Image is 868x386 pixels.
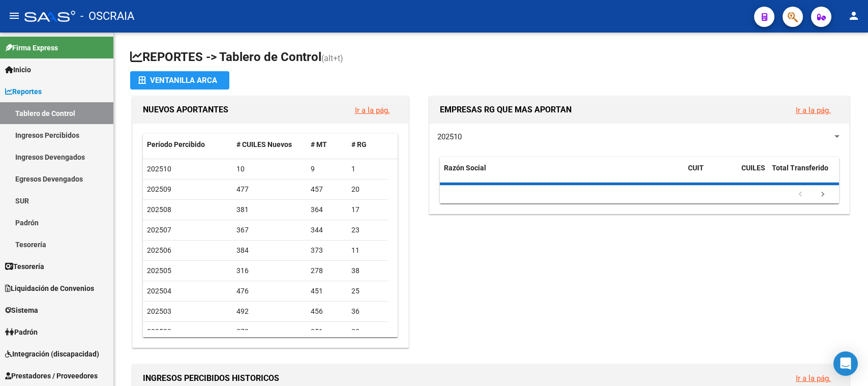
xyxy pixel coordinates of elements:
[688,164,704,172] span: CUIT
[147,307,171,315] span: 202503
[236,245,303,256] div: 384
[311,285,343,297] div: 451
[311,140,327,149] span: # MT
[355,106,390,115] a: Ir a la pág.
[147,140,205,149] span: Período Percibido
[791,189,810,200] a: go to previous page
[147,205,171,214] span: 202508
[444,164,486,172] span: Razón Social
[351,224,384,236] div: 23
[788,101,839,120] button: Ir a la pág.
[5,42,58,53] span: Firma Express
[5,86,42,97] span: Reportes
[143,134,232,156] datatable-header-cell: Período Percibido
[5,261,44,272] span: Tesorería
[147,165,171,173] span: 202510
[5,305,38,316] span: Sistema
[143,373,279,383] span: INGRESOS PERCIBIDOS HISTORICOS
[147,246,171,254] span: 202506
[311,224,343,236] div: 344
[311,265,343,277] div: 278
[437,132,462,141] span: 202510
[147,266,171,275] span: 202505
[321,53,343,63] span: (alt+t)
[796,106,831,115] a: Ir a la pág.
[311,163,343,175] div: 9
[311,326,343,338] div: 351
[848,10,860,22] mat-icon: person
[311,184,343,195] div: 457
[147,328,171,336] span: 202502
[737,157,768,191] datatable-header-cell: CUILES
[5,348,99,360] span: Integración (discapacidad)
[772,164,828,172] span: Total Transferido
[5,370,98,381] span: Prestadores / Proveedores
[768,157,839,191] datatable-header-cell: Total Transferido
[8,10,20,22] mat-icon: menu
[236,204,303,216] div: 381
[236,285,303,297] div: 476
[147,185,171,193] span: 202509
[138,71,221,90] div: Ventanilla ARCA
[351,285,384,297] div: 25
[236,184,303,195] div: 477
[307,134,347,156] datatable-header-cell: # MT
[236,265,303,277] div: 316
[147,287,171,295] span: 202504
[347,101,398,120] button: Ir a la pág.
[147,226,171,234] span: 202507
[684,157,737,191] datatable-header-cell: CUIT
[130,49,852,67] h1: REPORTES -> Tablero de Control
[5,326,38,338] span: Padrón
[236,224,303,236] div: 367
[351,163,384,175] div: 1
[796,374,831,383] a: Ir a la pág.
[130,71,229,90] button: Ventanilla ARCA
[351,265,384,277] div: 38
[5,64,31,75] span: Inicio
[236,326,303,338] div: 373
[351,245,384,256] div: 11
[347,134,388,156] datatable-header-cell: # RG
[236,140,292,149] span: # CUILES Nuevos
[440,105,572,114] span: EMPRESAS RG QUE MAS APORTAN
[232,134,307,156] datatable-header-cell: # CUILES Nuevos
[351,306,384,317] div: 36
[236,163,303,175] div: 10
[440,157,684,191] datatable-header-cell: Razón Social
[833,351,858,376] div: Open Intercom Messenger
[351,204,384,216] div: 17
[741,164,765,172] span: CUILES
[311,245,343,256] div: 373
[351,140,367,149] span: # RG
[236,306,303,317] div: 492
[311,306,343,317] div: 456
[351,184,384,195] div: 20
[351,326,384,338] div: 22
[311,204,343,216] div: 364
[813,189,832,200] a: go to next page
[80,5,134,27] span: - OSCRAIA
[143,105,228,114] span: NUEVOS APORTANTES
[5,283,94,294] span: Liquidación de Convenios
